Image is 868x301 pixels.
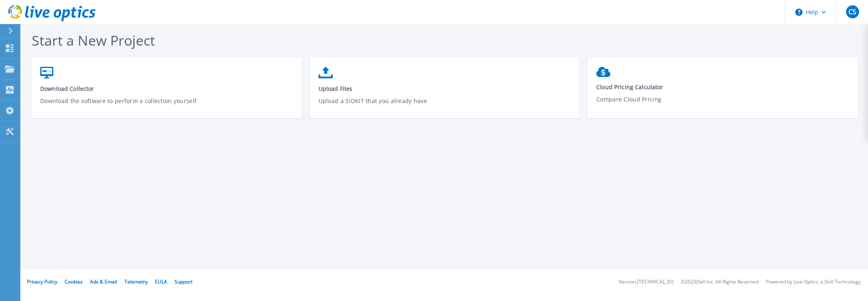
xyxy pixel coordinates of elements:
[40,97,294,115] p: Download the software to perform a collection yourself
[596,83,850,91] span: Cloud Pricing Calculator
[155,278,167,285] a: EULA
[32,31,155,50] span: Start a New Project
[32,63,302,121] a: Download CollectorDownload the software to perform a collection yourself
[619,279,674,285] li: Version: [TECHNICAL_ID]
[596,95,850,114] p: Compare Cloud Pricing
[588,63,858,120] a: Cloud Pricing CalculatorCompare Cloud Pricing
[40,85,294,92] span: Download Collector
[310,63,580,121] a: Upload FilesUpload a SIOKIT that you already have
[27,278,57,285] a: Privacy Policy
[318,85,572,92] span: Upload Files
[174,278,192,285] a: Support
[90,278,117,285] a: Ads & Email
[848,9,856,15] span: CS
[124,278,148,285] a: Telemetry
[766,279,861,285] li: Powered by Live Optics, a Dell Technology
[65,278,83,285] a: Cookies
[681,279,759,285] li: © 2025 Dell Inc. All Rights Reserved
[318,97,572,115] p: Upload a SIOKIT that you already have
